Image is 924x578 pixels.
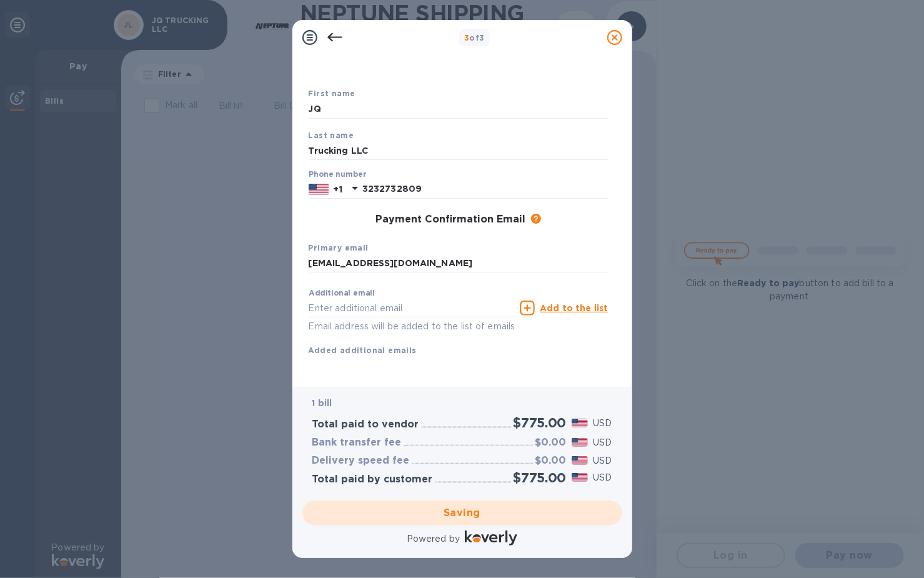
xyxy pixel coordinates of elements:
input: Enter your phone number [362,180,609,199]
h1: Payment Contact Information [309,4,609,57]
h3: Bank transfer fee [312,437,402,449]
b: First name [309,89,355,98]
h3: Delivery speed fee [312,455,410,467]
p: USD [593,436,612,449]
h3: Payment Confirmation Email [376,214,526,226]
img: USD [572,419,589,427]
img: USD [572,438,589,447]
input: Enter additional email [309,299,515,317]
input: Enter your first name [309,100,609,119]
p: Powered by [407,532,460,546]
b: Last name [309,131,354,140]
h2: $775.00 [514,470,567,486]
img: US [309,182,329,196]
p: USD [593,454,612,467]
label: Additional email [309,290,375,297]
p: +1 [334,183,342,196]
u: Add to the list [540,303,608,313]
img: USD [572,456,589,465]
p: USD [593,417,612,430]
h3: $0.00 [535,437,567,449]
img: Logo [465,531,517,546]
p: Email address will be added to the list of emails [309,319,515,334]
h3: Total paid by customer [312,474,433,486]
h3: Total paid to vendor [312,419,419,431]
h2: $775.00 [514,415,567,431]
input: Enter your primary name [309,254,609,273]
b: Primary email [309,243,369,252]
b: 1 bill [312,398,332,408]
b: of 3 [464,33,485,42]
h3: $0.00 [535,455,567,467]
b: Added additional emails [309,346,417,355]
label: Phone number [309,171,366,179]
input: Enter your last name [309,141,609,160]
p: USD [593,471,612,484]
span: 3 [464,33,469,42]
img: USD [572,473,589,482]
